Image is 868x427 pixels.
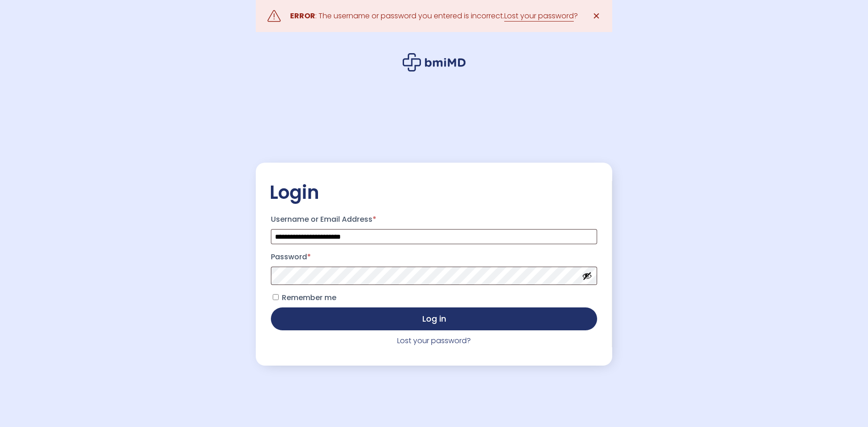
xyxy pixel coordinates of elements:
[290,10,578,22] div: : The username or password you entered is incorrect. ?
[504,11,574,22] a: Lost your password
[582,271,592,281] button: Show password
[271,307,597,330] button: Log in
[271,212,597,227] label: Username or Email Address
[587,7,605,25] a: ✕
[271,250,597,264] label: Password
[273,294,279,300] input: Remember me
[593,10,600,22] span: ✕
[290,11,315,21] strong: ERROR
[270,181,598,204] h2: Login
[282,292,336,303] span: Remember me
[397,335,471,346] a: Lost your password?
